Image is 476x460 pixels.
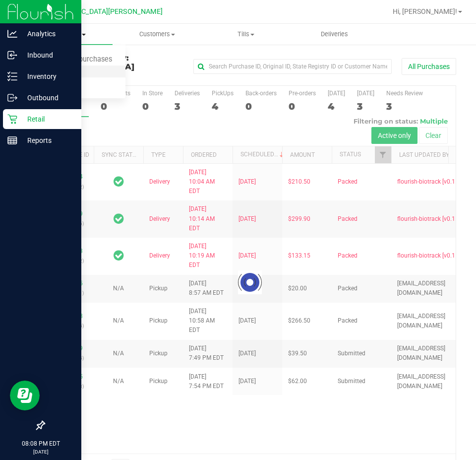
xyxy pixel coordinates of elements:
inline-svg: Analytics [7,29,17,39]
span: [GEOGRAPHIC_DATA][PERSON_NAME] [40,7,163,16]
a: Deliveries [290,24,379,45]
inline-svg: Inbound [7,50,17,60]
span: Hi, [PERSON_NAME]! [393,7,457,15]
p: Analytics [17,28,77,40]
iframe: Resource center [10,381,40,410]
inline-svg: Inventory [7,71,17,81]
p: Inventory [17,70,77,82]
p: 08:08 PM EDT [4,439,77,448]
a: Customers [113,24,201,45]
a: Purchases Summary of purchases Fulfillment All purchases [24,24,113,45]
p: Retail [17,113,77,125]
p: [DATE] [4,448,77,456]
input: Search Purchase ID, Original ID, State Registry ID or Customer Name... [193,59,392,74]
inline-svg: Outbound [7,93,17,103]
span: Customers [113,30,201,39]
p: Outbound [17,92,77,104]
inline-svg: Reports [7,135,17,145]
p: Inbound [17,49,77,61]
button: All Purchases [402,58,456,75]
inline-svg: Retail [7,114,17,124]
span: Tills [202,30,290,39]
span: Deliveries [307,30,361,39]
p: Reports [17,134,77,146]
a: Tills [201,24,290,45]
